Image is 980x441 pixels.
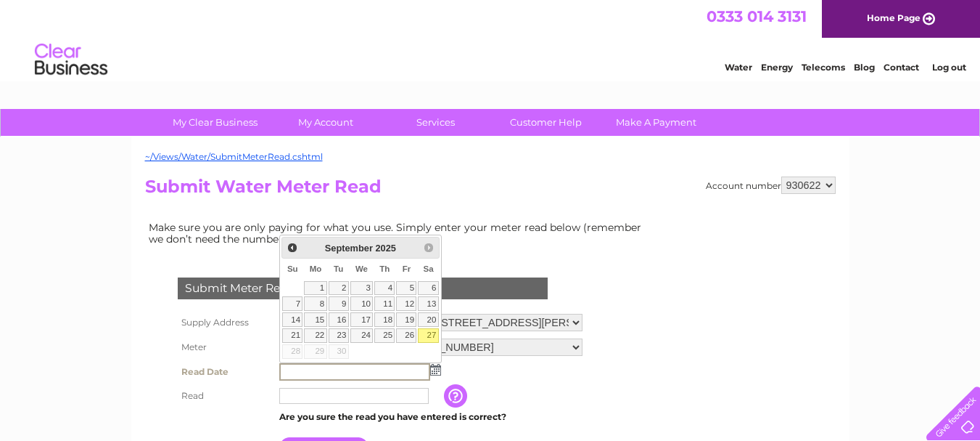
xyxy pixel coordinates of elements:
[304,312,326,327] a: 15
[276,408,586,426] td: Are you sure the read you have entered is correct?
[761,62,793,73] a: Energy
[854,62,875,73] a: Blog
[932,62,966,73] a: Log out
[802,62,845,73] a: Telecoms
[145,151,323,162] a: ~/Views/Water/SubmitMeterRead.cshtml
[174,360,276,384] th: Read Date
[287,264,298,273] span: Sunday
[355,264,368,273] span: Wednesday
[396,296,416,311] a: 12
[329,312,349,327] a: 16
[396,281,416,296] a: 5
[34,38,108,82] img: logo.png
[329,296,349,311] a: 9
[145,177,836,204] h2: Submit Water Meter Read
[350,312,374,327] a: 17
[174,310,276,335] th: Supply Address
[265,109,385,136] a: My Account
[174,335,276,360] th: Meter
[148,8,833,70] div: Clear Business is a trading name of Verastar Limited (registered in [GEOGRAPHIC_DATA] No. 3667643...
[375,243,395,254] span: 2025
[350,328,374,343] a: 24
[418,312,438,327] a: 20
[418,328,438,343] a: 27
[287,242,298,254] span: Prev
[145,218,653,248] td: Make sure you are only paying for what you use. Simply enter your meter read below (remember we d...
[304,281,326,296] a: 1
[374,328,395,343] a: 25
[706,177,836,194] div: Account number
[304,296,326,311] a: 8
[325,243,373,254] span: September
[707,7,807,25] a: 0333 014 3131
[596,109,716,136] a: Make A Payment
[350,281,374,296] a: 3
[486,109,606,136] a: Customer Help
[444,384,470,408] input: Information
[396,312,416,327] a: 19
[178,278,548,299] div: Submit Meter Read
[418,281,438,296] a: 6
[282,328,302,343] a: 21
[376,109,495,136] a: Services
[329,328,349,343] a: 23
[329,281,349,296] a: 2
[284,239,300,256] a: Prev
[350,296,374,311] a: 10
[155,109,275,136] a: My Clear Business
[304,328,326,343] a: 22
[282,312,302,327] a: 14
[310,264,322,273] span: Monday
[334,264,343,273] span: Tuesday
[403,264,411,273] span: Friday
[430,364,441,376] img: ...
[374,281,395,296] a: 4
[174,384,276,408] th: Read
[725,62,752,73] a: Water
[379,264,390,273] span: Thursday
[418,296,438,311] a: 13
[884,62,919,73] a: Contact
[396,328,416,343] a: 26
[282,296,302,311] a: 7
[374,296,395,311] a: 11
[424,264,434,273] span: Saturday
[374,312,395,327] a: 18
